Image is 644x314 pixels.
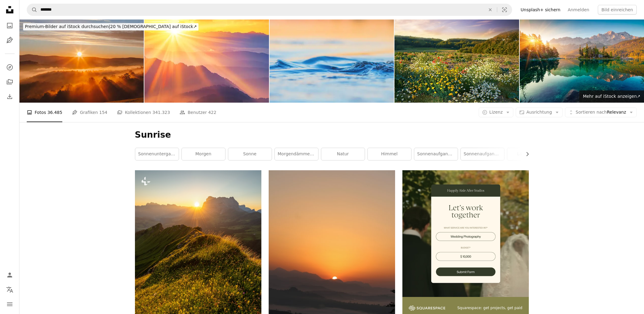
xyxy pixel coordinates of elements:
[414,148,458,160] a: Sonnenaufgang [PERSON_NAME]
[135,257,261,263] a: Die Sonne geht über einem grasbewachsenen Hügel unter
[269,262,395,268] a: Sonne guckt auf dem Eisberg
[4,4,16,17] a: Startseite — Unsplash
[489,110,503,115] span: Lizenz
[479,108,513,117] button: Lizenz
[4,298,16,310] button: Menü
[409,305,445,311] img: file-1747939142011-51e5cc87e3c9
[457,305,522,311] span: Squarespace: get projects, get paid
[99,109,107,116] span: 154
[182,148,225,160] a: Morgen
[576,110,607,115] span: Sortieren nach
[583,94,640,99] span: Mehr auf iStock anzeigen ↗
[275,148,318,160] a: Morgendämmerung
[516,108,563,117] button: Ausrichtung
[4,269,16,281] a: Anmelden / Registrieren
[19,19,202,34] a: Premium-Bilder auf iStock durchsuchen|20 % [DEMOGRAPHIC_DATA] auf iStock↗
[507,148,551,160] a: Landschaft
[522,148,529,160] button: Liste nach rechts verschieben
[180,103,216,122] a: Benutzer 422
[4,284,16,296] button: Sprache
[27,4,512,16] form: Finden Sie Bildmaterial auf der ganzen Webseite
[579,90,644,103] a: Mehr auf iStock anzeigen↗
[144,19,269,103] img: Beautiful sunrise scenery, Mountain sunset, beautiful sunrise and sunset scenery
[4,90,16,103] a: Bisherige Downloads
[517,5,564,15] a: Unsplash+ sichern
[228,148,272,160] a: Sonne
[4,34,16,46] a: Grafiken
[25,24,110,29] span: Premium-Bilder auf iStock durchsuchen |
[23,23,198,30] div: 20 % [DEMOGRAPHIC_DATA] auf iStock ↗
[153,109,170,116] span: 341.323
[368,148,411,160] a: Himmel
[520,19,644,103] img: Beeindruckender Sommersonnenaufgang am Eibsee mit Zugspitz. Sonnige Outdoor-Szene in den deutsche...
[484,4,497,16] button: Löschen
[321,148,365,160] a: Natur
[394,19,519,103] img: Ruhiges Feld mit wild blühenden Blumen, die in der Morgendämmerung in warmes Sonnenlicht getaucht...
[565,108,637,117] button: Sortieren nachRelevanz
[576,109,626,115] span: Relevanz
[135,129,529,140] h1: Sunrise
[72,103,107,122] a: Grafiken 154
[135,148,179,160] a: Sonnenuntergang
[4,61,16,73] a: Entdecken
[4,76,16,88] a: Kollektionen
[598,5,637,15] button: Bild einreichen
[27,4,37,16] button: Unsplash suchen
[526,110,552,115] span: Ausrichtung
[564,5,593,15] a: Anmelden
[402,170,529,297] img: file-1747939393036-2c53a76c450aimage
[4,19,16,32] a: Fotos
[19,19,144,103] img: Wunderschöner Blick auf den Sonnenaufgang auf den nebligen Wald in der Toskana, Italien, mit grün...
[497,4,512,16] button: Visuelle Suche
[208,109,216,116] span: 422
[117,103,170,122] a: Kollektionen 341.323
[270,19,394,103] img: Wasser. Farbverlauf
[461,148,504,160] a: Sonnenaufgang Strand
